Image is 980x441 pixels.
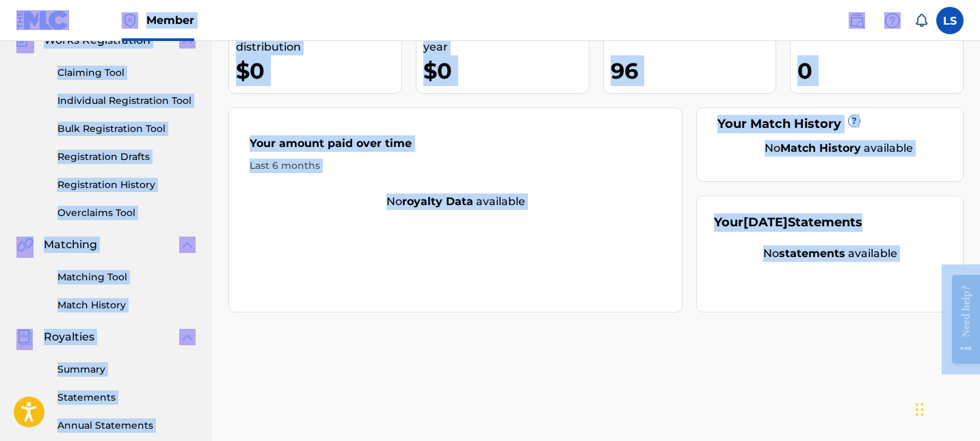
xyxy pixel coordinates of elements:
a: Claiming Tool [57,66,196,80]
img: Royalties [16,329,33,345]
strong: royalty data [402,195,473,208]
img: search [849,12,865,29]
span: Royalties [44,329,94,345]
img: expand [179,329,196,345]
div: $0 [236,55,401,86]
span: ? [849,116,860,126]
strong: statements [779,247,845,260]
div: Your Statements [714,213,862,232]
div: Help [879,7,906,34]
div: Your Match History [714,115,946,133]
a: Public Search [843,7,871,34]
div: Notifications [914,14,928,27]
a: Summary [57,362,196,377]
iframe: Resource Center [942,265,980,375]
div: Your amount paid over time [250,135,661,159]
a: Registration History [57,178,196,192]
span: Member [146,12,194,28]
img: Top Rightsholder [122,12,138,29]
img: Matching [16,237,34,253]
a: Registration Drafts [57,150,196,164]
div: No available [229,193,682,210]
iframe: Chat Widget [912,375,980,441]
strong: Match History [780,142,861,155]
a: Overclaims Tool [57,206,196,220]
a: Annual Statements [57,418,196,433]
span: Matching [44,237,97,253]
a: Bulk Registration Tool [57,122,196,136]
img: expand [179,237,196,253]
div: 96 [611,55,776,86]
img: MLC Logo [16,10,69,30]
a: Statements [57,390,196,405]
img: help [884,12,901,29]
div: No available [731,140,946,157]
div: Drag [916,389,924,430]
div: 0 [797,55,963,86]
div: $0 [423,55,589,86]
div: No available [714,245,946,262]
span: [DATE] [743,215,788,230]
div: Last 6 months [250,159,661,173]
a: Match History [57,298,196,312]
a: Individual Registration Tool [57,94,196,108]
div: User Menu [936,7,964,34]
a: Matching Tool [57,270,196,284]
